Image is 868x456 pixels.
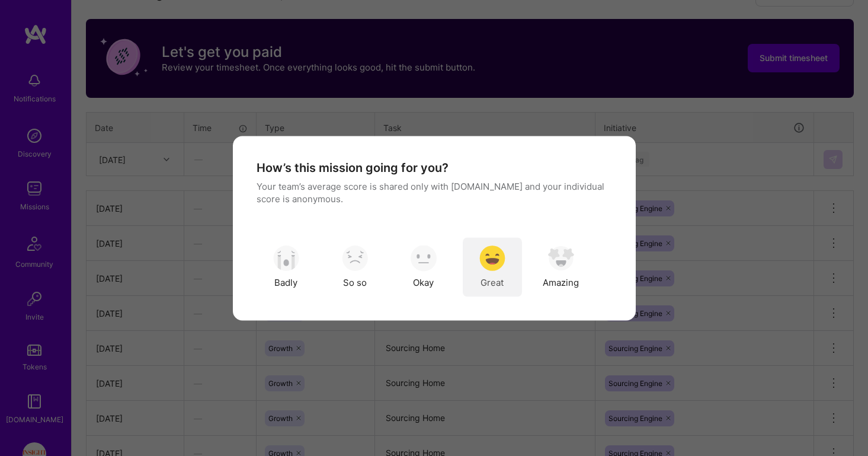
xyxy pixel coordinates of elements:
span: Amazing [543,276,579,289]
img: soso [273,245,299,272]
span: Great [481,276,504,289]
img: soso [548,245,574,272]
div: modal [233,136,636,320]
span: So so [343,276,367,289]
h4: How’s this mission going for you? [257,160,449,175]
span: Badly [274,276,297,289]
span: Okay [413,276,434,289]
img: soso [479,245,505,272]
img: soso [411,245,437,272]
img: soso [342,245,368,272]
p: Your team’s average score is shared only with [DOMAIN_NAME] and your individual score is anonymous. [257,180,612,205]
